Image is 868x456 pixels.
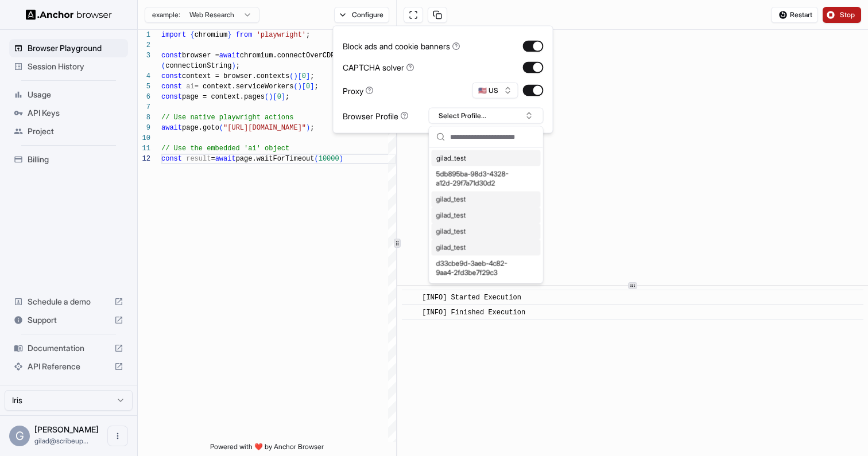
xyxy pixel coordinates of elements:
[161,114,293,122] span: // Use native playwright actions
[165,62,231,70] span: connectionString
[34,436,88,445] span: gilad@scribeup.io
[9,39,128,57] div: Browser Playground
[28,361,110,372] span: API Reference
[428,7,447,23] button: Copy session ID
[9,311,128,329] div: Support
[138,92,150,102] div: 6
[182,52,219,60] span: browser =
[195,83,294,91] span: = context.serviceWorkers
[28,342,110,354] span: Documentation
[293,72,297,80] span: )
[277,93,281,101] span: 0
[161,124,182,132] span: await
[138,50,150,61] div: 3
[182,93,265,101] span: page = context.pages
[840,10,856,20] span: Stop
[343,84,374,96] div: Proxy
[28,314,110,326] span: Support
[138,71,150,81] div: 4
[302,83,306,91] span: [
[432,224,541,240] div: gilad_test
[236,62,240,70] span: ;
[314,155,318,163] span: (
[432,208,541,224] div: gilad_test
[9,426,30,446] div: G
[432,166,541,192] div: 5db895ba-98d3-4328-a12d-29f7a71d30d2
[161,155,182,163] span: const
[28,126,123,137] span: Project
[152,10,180,20] span: example:
[302,72,306,80] span: 0
[265,93,269,101] span: (
[219,52,240,60] span: await
[404,7,423,23] button: Open in full screen
[215,155,236,163] span: await
[771,7,818,23] button: Restart
[195,31,228,39] span: chromium
[306,124,310,132] span: )
[422,309,525,317] span: [INFO] Finished Execution
[28,296,110,307] span: Schedule a demo
[285,93,289,101] span: ;
[343,61,414,73] div: CAPTCHA solver
[823,7,861,23] button: Stop
[223,124,306,132] span: "[URL][DOMAIN_NAME]"
[9,293,128,311] div: Schedule a demo
[240,52,335,60] span: chromium.connectOverCDP
[432,256,541,281] div: d33cbe9d-3aeb-4c82-9aa4-2fd3be7f29c3
[408,307,413,318] span: ​
[138,133,150,143] div: 10
[138,102,150,112] div: 7
[28,107,123,119] span: API Keys
[161,93,182,101] span: const
[161,31,186,39] span: import
[472,83,518,99] button: 🇺🇸 US
[138,30,150,40] div: 1
[273,93,277,101] span: [
[26,9,112,20] img: Anchor Logo
[161,145,289,153] span: // Use the embedded 'ai' object
[269,93,273,101] span: )
[161,52,182,60] span: const
[211,155,215,163] span: =
[28,154,123,165] span: Billing
[298,72,302,80] span: [
[9,339,128,357] div: Documentation
[343,40,460,52] div: Block ads and cookie banners
[138,112,150,123] div: 8
[319,155,339,163] span: 10000
[107,426,128,446] button: Open menu
[227,31,231,39] span: }
[186,155,211,163] span: result
[210,442,324,456] span: Powered with ❤️ by Anchor Browser
[138,123,150,133] div: 9
[161,72,182,80] span: const
[432,150,541,166] div: gilad_test
[236,155,315,163] span: page.waitForTimeout
[281,93,285,101] span: ]
[306,72,310,80] span: ]
[432,240,541,256] div: gilad_test
[161,62,165,70] span: (
[138,143,150,154] div: 11
[257,31,306,39] span: 'playwright'
[9,57,128,76] div: Session History
[9,150,128,169] div: Billing
[9,357,128,376] div: API Reference
[429,108,544,124] button: Select Profile...
[289,72,293,80] span: (
[306,83,310,91] span: 0
[790,10,812,20] span: Restart
[343,110,409,122] div: Browser Profile
[182,124,219,132] span: page.goto
[138,81,150,92] div: 5
[161,83,182,91] span: const
[138,40,150,50] div: 2
[306,31,310,39] span: ;
[231,62,235,70] span: )
[9,122,128,141] div: Project
[28,89,123,100] span: Usage
[9,104,128,122] div: API Keys
[28,42,123,54] span: Browser Playground
[219,124,223,132] span: (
